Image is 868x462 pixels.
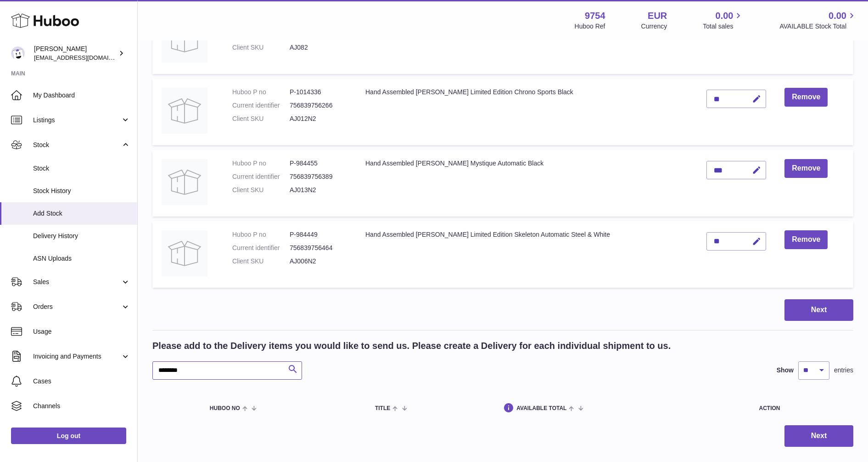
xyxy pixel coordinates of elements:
[232,101,290,110] dt: Current identifier
[34,45,117,62] div: [PERSON_NAME]
[784,299,853,321] button: Next
[232,244,290,252] dt: Current identifier
[641,22,667,31] div: Currency
[33,254,130,263] span: ASN Uploads
[33,377,130,386] span: Cases
[11,46,25,60] img: info@fieldsluxury.london
[33,91,130,100] span: My Dashboard
[784,159,828,178] button: Remove
[152,340,671,352] h2: Please add to the Delivery items you would like to send us. Please create a Delivery for each ind...
[34,54,135,61] span: [EMAIL_ADDRESS][DOMAIN_NAME]
[33,232,130,240] span: Delivery History
[575,22,605,31] div: Huboo Ref
[33,278,121,286] span: Sales
[356,221,697,288] td: Hand Assembled [PERSON_NAME] Limited Edition Skeleton Automatic Steel & White
[779,10,857,31] a: 0.00 AVAILABLE Stock Total
[290,186,347,194] dd: AJ013N2
[703,10,744,31] a: 0.00 Total sales
[290,257,347,266] dd: AJ006N2
[516,405,566,411] span: AVAILABLE Total
[290,244,347,252] dd: 756839756464
[834,366,853,375] span: entries
[290,172,347,181] dd: 756839756389
[33,327,130,336] span: Usage
[33,187,130,195] span: Stock History
[290,88,347,97] dd: P-1014336
[290,101,347,110] dd: 756839756266
[162,159,207,205] img: Hand Assembled Anthony James Mystique Automatic Black
[162,88,207,134] img: Hand Assembled Anthony James Limited Edition Chrono Sports Black
[648,10,667,22] strong: EUR
[232,43,290,52] dt: Client SKU
[162,230,207,276] img: Hand Assembled Anthony James Limited Edition Skeleton Automatic Steel & White
[356,79,697,145] td: Hand Assembled [PERSON_NAME] Limited Edition Chrono Sports Black
[33,402,130,411] span: Channels
[585,10,605,22] strong: 9754
[33,352,121,361] span: Invoicing and Payments
[33,116,121,125] span: Listings
[703,22,744,31] span: Total sales
[356,150,697,217] td: Hand Assembled [PERSON_NAME] Mystique Automatic Black
[290,114,347,123] dd: AJ012N2
[779,22,857,31] span: AVAILABLE Stock Total
[210,405,240,411] span: Huboo no
[232,172,290,181] dt: Current identifier
[829,10,846,22] span: 0.00
[777,366,794,375] label: Show
[290,159,347,168] dd: P-984455
[232,186,290,194] dt: Client SKU
[33,302,121,311] span: Orders
[784,230,828,249] button: Remove
[33,164,130,173] span: Stock
[232,230,290,239] dt: Huboo P no
[290,43,347,52] dd: AJ082
[716,10,734,22] span: 0.00
[375,405,390,411] span: Title
[356,7,697,74] td: Hand Assembled [PERSON_NAME] Classic Chronograph [PERSON_NAME]
[784,425,853,447] button: Next
[11,428,126,444] a: Log out
[784,88,828,107] button: Remove
[232,88,290,97] dt: Huboo P no
[33,209,130,218] span: Add Stock
[33,141,121,149] span: Stock
[232,257,290,266] dt: Client SKU
[232,159,290,168] dt: Huboo P no
[290,230,347,239] dd: P-984449
[759,405,844,411] div: Action
[232,114,290,123] dt: Client SKU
